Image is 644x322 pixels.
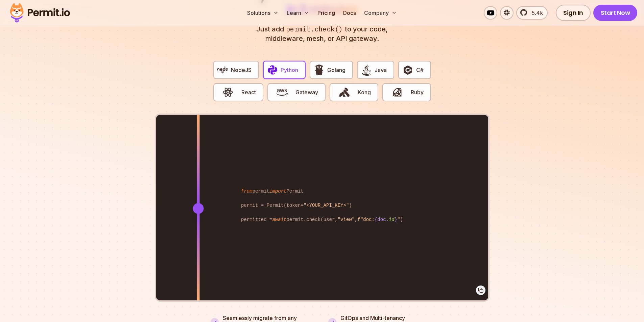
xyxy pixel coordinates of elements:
a: 5.4k [516,6,548,20]
span: Golang [327,66,345,74]
span: import [269,189,286,194]
button: Learn [284,6,312,20]
img: Gateway [276,86,288,98]
span: await [272,217,286,222]
span: "view" [338,217,355,222]
span: Kong [358,88,371,96]
span: f"doc: " [358,217,400,222]
img: Golang [313,64,325,76]
span: permit.check() [284,24,345,34]
span: from [241,189,253,194]
img: React [222,86,234,98]
img: Kong [339,86,350,98]
span: Ruby [411,88,424,96]
img: Java [361,64,372,76]
button: Company [361,6,400,20]
a: Start Now [593,5,638,21]
span: Python [281,66,298,74]
img: Ruby [391,86,403,98]
button: Solutions [244,6,281,20]
span: "<YOUR_API_KEY>" [304,203,349,208]
span: React [241,88,256,96]
span: NodeJS [231,66,252,74]
span: 5.4k [528,9,543,17]
span: Gateway [295,88,318,96]
a: Sign In [556,5,591,21]
a: Pricing [315,6,338,20]
span: {doc. } [375,217,397,222]
img: C# [402,64,413,76]
code: permit Permit permit = Permit(token= ) permitted = permit.check(user, , ) [236,182,408,229]
span: C# [416,66,424,74]
img: Permit logo [7,1,73,24]
span: Java [375,66,387,74]
p: Just add to your code, middleware, mesh, or API gateway. [249,24,395,43]
img: Python [267,64,278,76]
a: Docs [340,6,359,20]
img: NodeJS [217,64,229,76]
span: id [389,217,395,222]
